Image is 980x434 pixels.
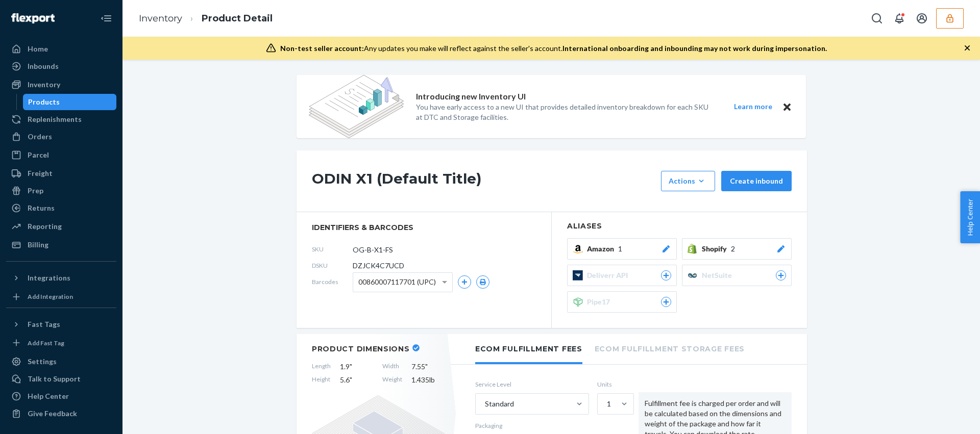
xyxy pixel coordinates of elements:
[595,334,745,362] li: Ecom Fulfillment Storage Fees
[28,319,60,329] div: Fast Tags
[411,362,445,372] span: 7.55
[6,165,116,182] a: Freight
[28,150,49,160] div: Parcel
[669,176,707,186] div: Actions
[587,244,618,254] span: Amazon
[6,147,116,163] a: Parcel
[353,261,404,271] span: DZJCK4C7UCD
[28,240,48,250] div: Billing
[6,111,116,127] a: Replenishments
[6,183,116,199] a: Prep
[6,353,116,370] a: Settings
[312,344,410,353] h2: Product Dimensions
[562,44,827,53] span: International onboarding and inbounding may not work during impersonation.
[731,244,735,254] span: 2
[587,270,632,280] span: Deliverr API
[312,261,353,270] span: DSKU
[28,132,52,142] div: Orders
[6,316,116,333] button: Fast Tags
[28,61,59,71] div: Inbounds
[682,238,792,260] button: Shopify2
[340,362,373,372] span: 1.9
[485,399,514,409] div: Standard
[11,13,55,23] img: Flexport logo
[28,391,69,401] div: Help Center
[309,75,404,138] img: new-reports-banner-icon.82668bd98b6a51aee86340f2a7b77ae3.png
[28,339,64,347] div: Add Fast Tag
[312,375,331,385] span: Height
[6,41,116,57] a: Home
[350,362,352,371] span: "
[382,375,402,385] span: Weight
[606,399,607,409] input: 1
[312,245,353,253] span: SKU
[28,409,77,419] div: Give Feedback
[28,273,70,283] div: Integrations
[702,244,731,254] span: Shopify
[139,13,182,24] a: Inventory
[6,129,116,145] a: Orders
[727,100,778,113] button: Learn more
[28,221,62,232] div: Reporting
[607,399,611,409] div: 1
[567,265,677,286] button: Deliverr API
[28,114,82,124] div: Replenishments
[28,203,55,213] div: Returns
[780,100,794,113] button: Close
[358,273,436,291] span: 00860007117701 (UPC)
[28,374,81,384] div: Talk to Support
[6,337,116,350] a: Add Fast Tag
[280,44,364,53] span: Non-test seller account:
[6,76,116,93] a: Inventory
[416,102,715,122] p: You have early access to a new UI that provides detailed inventory breakdown for each SKU at DTC ...
[416,91,526,103] p: Introducing new Inventory UI
[425,362,428,371] span: "
[28,80,60,90] div: Inventory
[567,238,677,260] button: Amazon1
[567,291,677,313] button: Pipe17
[382,362,402,372] span: Width
[6,58,116,74] a: Inbounds
[6,405,116,422] button: Give Feedback
[475,334,582,364] li: Ecom Fulfillment Fees
[6,388,116,404] a: Help Center
[23,94,117,110] a: Products
[6,290,116,303] a: Add Integration
[312,171,656,191] h1: ODIN X1 (Default Title)
[484,399,485,409] input: Standard
[597,380,630,389] label: Units
[661,171,715,191] button: Actions
[6,237,116,253] a: Billing
[280,43,827,54] div: Any updates you make will reflect against the seller's account.
[702,270,736,280] span: NetSuite
[6,218,116,235] a: Reporting
[721,171,792,191] button: Create inbound
[6,371,116,387] a: Talk to Support
[6,270,116,286] button: Integrations
[912,8,932,29] button: Open account menu
[28,168,53,178] div: Freight
[475,421,630,430] p: Packaging
[682,265,792,286] button: NetSuite
[28,356,57,367] div: Settings
[96,8,116,29] button: Close Navigation
[567,222,792,230] h2: Aliases
[960,191,980,243] button: Help Center
[618,244,622,254] span: 1
[312,362,331,372] span: Length
[312,222,536,233] span: identifiers & barcodes
[889,8,910,29] button: Open notifications
[867,8,887,29] button: Open Search Box
[28,44,48,54] div: Home
[340,375,373,385] span: 5.6
[312,277,353,286] span: Barcodes
[28,186,43,196] div: Prep
[350,375,352,384] span: "
[411,375,445,385] span: 1.435 lb
[28,292,73,301] div: Add Integration
[202,13,273,24] a: Product Detail
[6,200,116,216] a: Returns
[131,4,281,34] ol: breadcrumbs
[28,97,60,107] div: Products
